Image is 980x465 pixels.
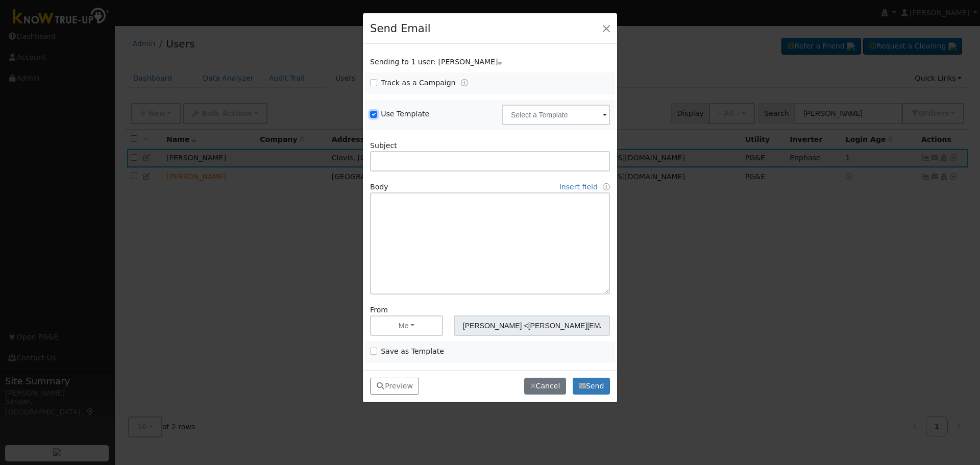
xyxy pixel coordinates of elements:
[370,378,419,395] button: Preview
[573,378,610,395] button: Send
[370,315,443,336] button: Me
[381,346,444,357] label: Save as Template
[370,79,377,86] input: Track as a Campaign
[559,183,598,191] a: Insert field
[461,79,468,87] a: Tracking Campaigns
[381,109,429,119] label: Use Template
[524,378,566,395] button: Cancel
[381,78,455,88] label: Track as a Campaign
[370,348,377,355] input: Save as Template
[370,111,377,118] input: Use Template
[365,57,616,67] div: Show users
[370,182,388,192] label: Body
[370,305,388,315] label: From
[603,183,610,191] a: Fields
[502,105,610,125] input: Select a Template
[370,20,430,37] h4: Send Email
[370,140,397,151] label: Subject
